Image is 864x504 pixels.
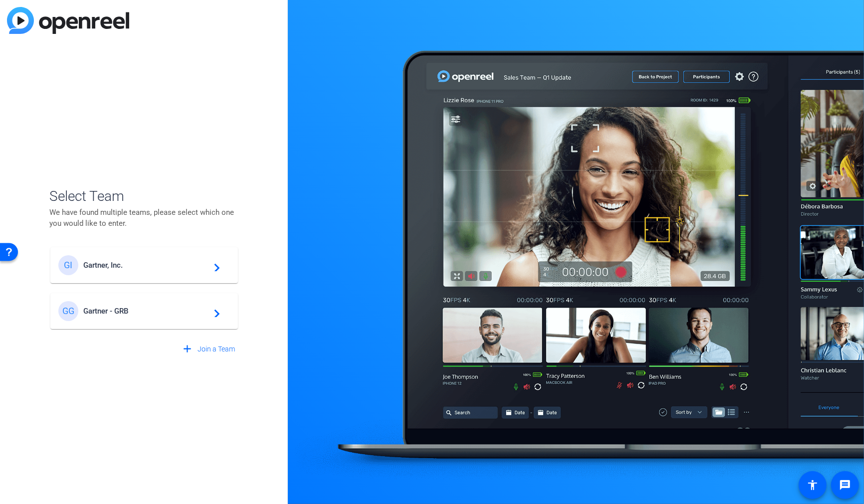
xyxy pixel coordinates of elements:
mat-icon: message [839,479,851,491]
span: Gartner - GRB [83,307,208,316]
p: We have found multiple teams, please select which one you would like to enter. [49,207,239,229]
span: Gartner, Inc. [83,261,208,270]
mat-icon: navigate_next [208,305,220,317]
mat-icon: add [181,343,194,355]
div: GG [58,301,78,321]
span: Join a Team [198,344,235,354]
button: Join a Team [177,340,239,358]
mat-icon: navigate_next [208,259,220,271]
img: blue-gradient.svg [7,7,129,34]
span: Select Team [49,186,239,207]
div: GI [58,255,78,275]
mat-icon: accessibility [807,479,819,491]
